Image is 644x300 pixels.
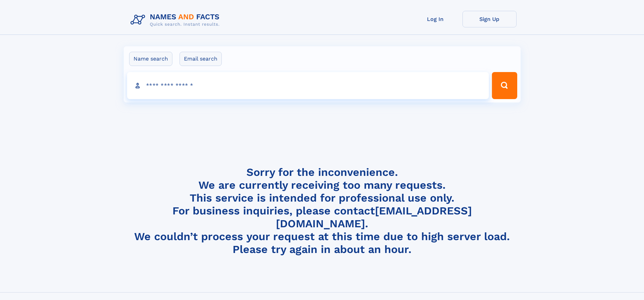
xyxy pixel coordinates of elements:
[129,52,172,66] label: Name search
[127,72,489,99] input: search input
[128,166,517,256] h4: Sorry for the inconvenience. We are currently receiving too many requests. This service is intend...
[492,72,517,99] button: Search Button
[128,11,225,29] img: Logo Names and Facts
[276,204,472,230] a: [EMAIL_ADDRESS][DOMAIN_NAME]
[408,11,462,27] a: Log In
[462,11,517,27] a: Sign Up
[180,52,222,66] label: Email search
